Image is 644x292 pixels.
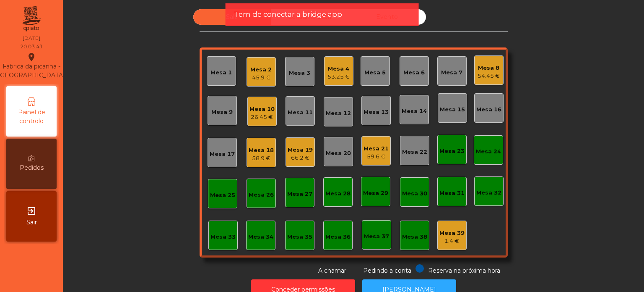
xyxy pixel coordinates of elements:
div: Mesa 14 [402,107,427,116]
span: Sair [26,218,37,227]
div: Mesa 37 [364,232,389,241]
div: Mesa 5 [364,68,386,77]
div: Mesa 29 [363,189,388,197]
span: Painel de controlo [8,108,55,126]
div: 45.9 € [250,74,272,82]
div: Mesa 36 [325,233,351,241]
div: Mesa 9 [211,108,233,116]
div: Mesa 10 [249,105,275,113]
div: Mesa 31 [439,189,465,197]
div: Sala [193,9,271,25]
div: Mesa 19 [288,146,313,154]
div: Mesa 3 [289,69,310,77]
div: Mesa 30 [402,189,427,198]
div: Mesa 21 [364,145,389,153]
span: A chamar [318,267,346,274]
div: Mesa 39 [439,229,465,237]
div: 59.6 € [364,153,389,161]
div: Mesa 18 [249,146,274,155]
div: Mesa 32 [476,189,501,197]
div: Mesa 15 [440,105,465,114]
div: Mesa 13 [364,108,389,116]
i: location_on [26,52,36,62]
div: Mesa 12 [326,109,351,118]
div: Mesa 4 [327,65,350,73]
div: Mesa 2 [250,66,272,74]
div: Mesa 6 [403,68,425,77]
div: Mesa 8 [478,64,500,72]
div: 26.45 € [249,113,275,121]
div: Mesa 34 [248,233,273,241]
div: Mesa 25 [210,191,235,200]
div: 66.2 € [288,154,313,162]
div: Mesa 35 [287,233,312,241]
div: Mesa 11 [288,108,313,117]
div: Mesa 33 [210,233,236,241]
div: Mesa 26 [249,191,274,199]
div: Mesa 17 [210,150,235,158]
div: 20:03:41 [20,43,43,50]
div: Mesa 20 [326,149,351,158]
div: 58.9 € [249,154,274,163]
img: qpiato [21,4,42,34]
div: 54.45 € [478,72,500,80]
div: Mesa 24 [476,147,501,156]
span: Pedidos [20,163,44,172]
div: Mesa 23 [439,147,465,155]
div: Mesa 16 [476,105,501,114]
span: Tem de conectar a bridge app [234,9,342,20]
div: Mesa 28 [325,189,351,198]
div: Mesa 22 [402,148,427,156]
div: [DATE] [23,34,40,42]
div: Mesa 27 [287,190,312,198]
span: Pedindo a conta [363,267,411,274]
div: Mesa 38 [402,233,427,241]
div: 1.4 € [439,237,465,245]
div: Mesa 7 [441,68,462,77]
div: Mesa 1 [210,68,232,77]
span: Reserva na próxima hora [428,267,500,274]
i: exit_to_app [26,206,36,216]
div: 53.25 € [327,73,350,81]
